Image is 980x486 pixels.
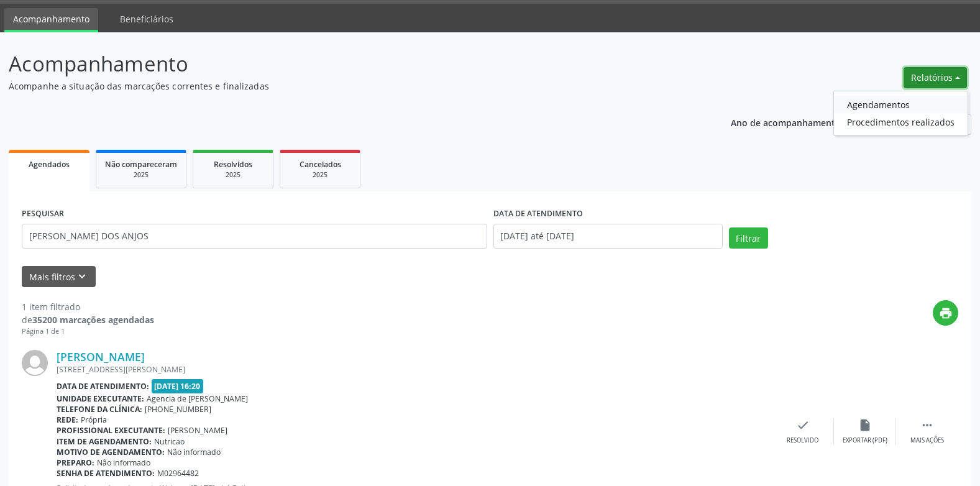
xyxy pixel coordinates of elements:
i: keyboard_arrow_down [75,270,89,283]
div: Resolvido [787,436,818,445]
i:  [920,418,934,432]
span: Não informado [167,447,221,457]
div: [STREET_ADDRESS][PERSON_NAME] [57,364,772,375]
span: [DATE] 16:20 [152,379,204,393]
div: Página 1 de 1 [22,326,154,337]
a: Acompanhamento [4,8,98,32]
span: Agencia de [PERSON_NAME] [147,393,248,404]
div: 1 item filtrado [22,300,154,313]
b: Telefone da clínica: [57,404,142,415]
a: Beneficiários [111,8,182,30]
a: Procedimentos realizados [834,113,968,131]
b: Rede: [57,415,78,425]
span: Nutricao [154,436,185,447]
span: Resolvidos [214,159,252,170]
span: Não informado [97,457,150,468]
div: de [22,313,154,326]
i: check [796,418,810,432]
b: Data de atendimento: [57,381,149,392]
button: Filtrar [729,227,768,249]
b: Senha de atendimento: [57,468,155,479]
b: Unidade executante: [57,393,144,404]
p: Acompanhe a situação das marcações correntes e finalizadas [9,80,682,93]
div: 2025 [202,170,264,180]
strong: 35200 marcações agendadas [32,314,154,326]
button: Mais filtroskeyboard_arrow_down [22,266,96,288]
div: 2025 [289,170,351,180]
span: M02964482 [157,468,199,479]
p: Ano de acompanhamento [731,114,841,130]
a: Agendamentos [834,96,968,113]
label: DATA DE ATENDIMENTO [493,204,583,224]
img: img [22,350,48,376]
i: print [939,306,953,320]
label: PESQUISAR [22,204,64,224]
span: Própria [81,415,107,425]
span: Não compareceram [105,159,177,170]
ul: Relatórios [833,91,968,135]
span: Agendados [29,159,70,170]
b: Preparo: [57,457,94,468]
a: [PERSON_NAME] [57,350,145,364]
b: Motivo de agendamento: [57,447,165,457]
input: Selecione um intervalo [493,224,723,249]
div: Exportar (PDF) [843,436,887,445]
input: Nome, código do beneficiário ou CPF [22,224,487,249]
span: Cancelados [300,159,341,170]
span: [PHONE_NUMBER] [145,404,211,415]
div: Mais ações [910,436,944,445]
span: [PERSON_NAME] [168,425,227,436]
b: Profissional executante: [57,425,165,436]
button: Relatórios [904,67,967,88]
button: print [933,300,958,326]
b: Item de agendamento: [57,436,152,447]
div: 2025 [105,170,177,180]
i: insert_drive_file [858,418,872,432]
p: Acompanhamento [9,48,682,80]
